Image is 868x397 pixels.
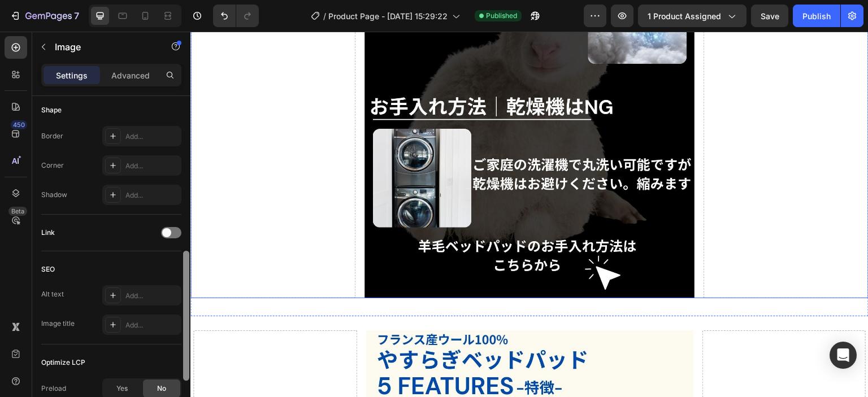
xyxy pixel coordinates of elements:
p: Advanced [111,69,150,81]
div: Shadow [41,190,67,200]
div: Corner [41,160,64,171]
div: Link [41,228,55,238]
span: Product Page - [DATE] 15:29:22 [328,10,448,22]
button: 1 product assigned [638,5,747,27]
div: Optimize LCP [41,357,85,368]
div: Beta [8,207,27,216]
div: Undo/Redo [213,5,259,27]
button: Publish [793,5,840,27]
div: Image title [41,319,75,329]
div: Add... [125,291,179,301]
div: Add... [125,132,179,142]
div: Alt text [41,289,64,299]
div: Border [41,131,63,141]
div: Publish [802,10,831,22]
p: 7 [74,9,79,23]
div: 450 [11,120,27,129]
div: Open Intercom Messenger [830,342,857,369]
div: Add... [125,320,179,330]
span: Save [761,11,779,21]
span: No [157,383,166,394]
span: / [323,10,326,22]
div: Add... [125,161,179,171]
button: Save [751,5,788,27]
p: Image [55,40,151,54]
div: SEO [41,264,55,274]
iframe: Design area [190,32,868,397]
div: Preload [41,383,66,394]
div: Shape [41,105,62,115]
span: Published [486,11,517,21]
button: 7 [5,5,84,27]
span: 1 product assigned [648,10,721,22]
p: Settings [56,69,88,81]
div: Add... [125,190,179,200]
span: Yes [116,383,128,394]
